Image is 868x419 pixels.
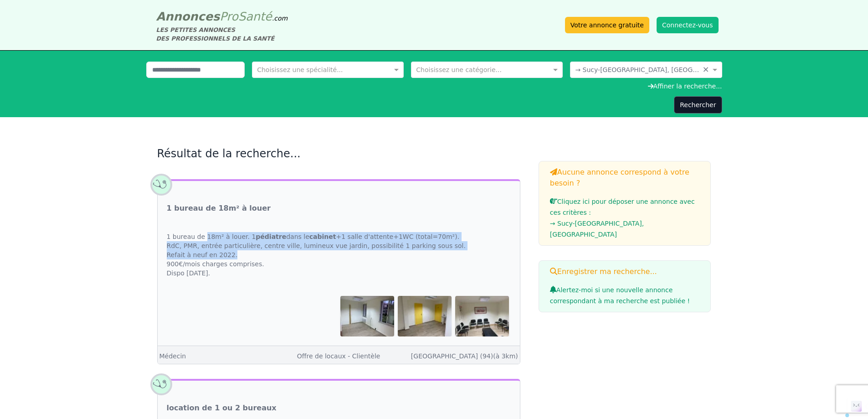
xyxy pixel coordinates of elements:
[238,10,272,23] span: Santé
[657,17,719,33] button: Connectez-vous
[220,10,238,23] span: Pro
[256,233,286,240] strong: pédiatre
[550,198,700,240] a: Cliquez ici pour déposer une annonce avec ces critères :→ Sucy-[GEOGRAPHIC_DATA], [GEOGRAPHIC_DATA]
[167,203,271,214] a: 1 bureau de 18m² à louer
[674,96,722,114] button: Rechercher
[158,223,520,287] div: 1 bureau de 18m² à louer. 1 dans le +1 salle d'attente+1WC (total=70m²). RdC, PMR, entrée particu...
[156,26,288,43] div: LES PETITES ANNONCES DES PROFESSIONNELS DE LA SANTÉ
[493,352,518,360] span: (à 3km)
[156,10,288,23] a: AnnoncesProSanté.com
[703,65,710,74] span: Clear all
[297,352,380,360] a: Offre de locaux - Clientèle
[146,82,722,91] div: Affiner la recherche...
[411,352,518,360] a: [GEOGRAPHIC_DATA] (94)(à 3km)
[455,296,509,336] img: 1 bureau de 18m² à louer
[167,403,277,414] a: location de 1 ou 2 bureaux
[550,218,700,240] li: → Sucy-[GEOGRAPHIC_DATA], [GEOGRAPHIC_DATA]
[550,266,700,277] h3: Enregistrer ma recherche...
[398,296,452,336] img: 1 bureau de 18m² à louer
[157,146,520,161] h2: Résultat de la recherche...
[309,233,336,240] strong: cabinet
[272,15,288,22] span: .com
[340,296,394,336] img: 1 bureau de 18m² à louer
[565,17,649,33] a: Votre annonce gratuite
[156,10,220,23] span: Annonces
[550,286,690,305] span: Alertez-moi si une nouvelle annonce correspondant à ma recherche est publiée !
[159,352,186,360] a: Médecin
[550,167,700,189] h3: Aucune annonce correspond à votre besoin ?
